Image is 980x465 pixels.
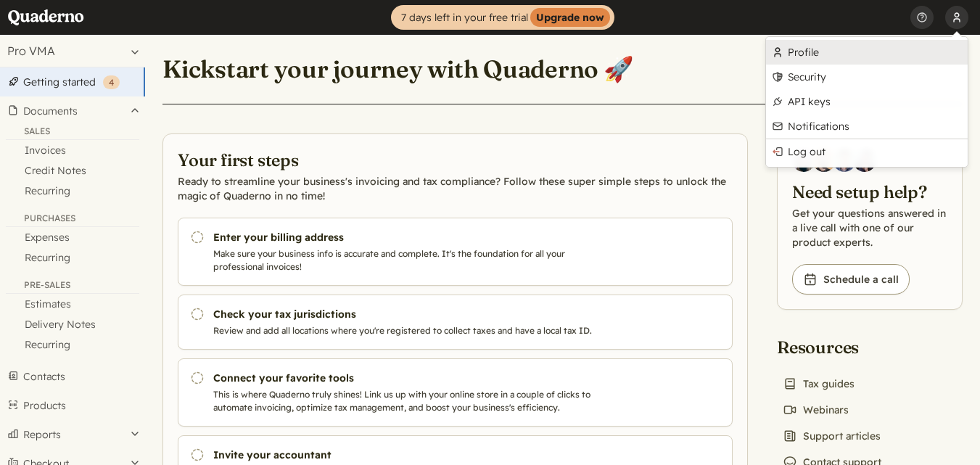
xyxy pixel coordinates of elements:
[6,279,139,294] div: Pre-Sales
[109,77,114,88] span: 4
[213,388,623,414] p: This is where Quaderno truly shines! Link us up with your online store in a couple of clicks to a...
[530,8,610,27] strong: Upgrade now
[162,54,634,84] h1: Kickstart your journey with Quaderno 🚀
[792,181,947,203] h2: Need setup help?
[213,448,623,462] h3: Invite your accountant
[777,400,855,420] a: Webinars
[178,295,733,350] a: Check your tax jurisdictions Review and add all locations where you're registered to collect taxe...
[766,89,968,114] a: API keys
[777,336,887,358] h2: Resources
[777,374,860,394] a: Tax guides
[178,174,733,203] p: Ready to streamline your business's invoicing and tax compliance? Follow these super simple steps...
[213,371,623,385] h3: Connect your favorite tools
[178,358,733,427] a: Connect your favorite tools This is where Quaderno truly shines! Link us up with your online stor...
[213,247,623,273] p: Make sure your business info is accurate and complete. It's the foundation for all your professio...
[178,149,733,171] h2: Your first steps
[766,40,968,65] a: Profile
[213,230,623,244] h3: Enter your billing address
[6,213,139,227] div: Purchases
[792,206,947,250] p: Get your questions answered in a live call with one of our product experts.
[766,114,968,139] a: Notifications
[6,125,139,140] div: Sales
[178,218,733,286] a: Enter your billing address Make sure your business info is accurate and complete. It's the founda...
[213,307,623,321] h3: Check your tax jurisdictions
[391,5,614,30] a: 7 days left in your free trialUpgrade now
[213,324,623,337] p: Review and add all locations where you're registered to collect taxes and have a local tax ID.
[777,426,886,446] a: Support articles
[766,139,968,164] a: Log out
[766,65,968,89] a: Security
[792,264,910,295] a: Schedule a call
